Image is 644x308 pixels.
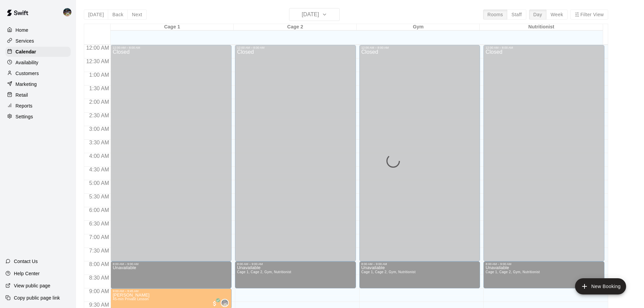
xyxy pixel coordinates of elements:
[361,270,416,274] span: Cage 1, Cage 2, Gym, Nutritionist
[88,167,111,172] span: 4:30 AM
[113,289,230,293] div: 9:00 AM – 9:45 AM
[221,300,228,306] img: Nolan Gilbert
[88,72,111,78] span: 1:00 AM
[88,261,111,267] span: 8:00 AM
[16,27,28,33] p: Home
[113,297,149,301] span: 45-min Private Lesson
[88,302,111,308] span: 9:30 AM
[14,294,60,301] p: Copy public page link
[88,99,111,105] span: 2:00 AM
[5,36,71,46] a: Services
[5,47,71,57] a: Calendar
[5,57,71,68] a: Availability
[14,270,40,277] p: Help Center
[485,270,540,274] span: Cage 1, Cage 2, Gym, Nutritionist
[16,92,28,98] p: Retail
[5,68,71,78] a: Customers
[485,49,602,264] div: Closed
[485,262,602,266] div: 8:00 AM – 9:00 AM
[483,45,604,261] div: 12:00 AM – 8:00 AM: Closed
[111,45,232,261] div: 12:00 AM – 8:00 AM: Closed
[88,140,111,145] span: 3:30 AM
[16,70,39,77] p: Customers
[16,102,32,109] p: Reports
[14,282,50,289] p: View public page
[88,180,111,186] span: 5:00 AM
[111,24,234,30] div: Cage 1
[359,261,480,288] div: 8:00 AM – 9:00 AM: Unavailable
[485,46,602,49] div: 12:00 AM – 8:00 AM
[16,59,39,66] p: Availability
[88,234,111,240] span: 7:00 AM
[88,207,111,213] span: 6:00 AM
[62,5,76,19] div: Nolan Gilbert
[88,86,111,91] span: 1:30 AM
[5,101,71,111] a: Reports
[359,45,480,261] div: 12:00 AM – 8:00 AM: Closed
[113,49,230,264] div: Closed
[5,25,71,35] a: Home
[235,261,356,288] div: 8:00 AM – 9:00 AM: Unavailable
[85,45,111,51] span: 12:00 AM
[483,261,604,288] div: 8:00 AM – 9:00 AM: Unavailable
[16,113,33,120] p: Settings
[16,48,36,55] p: Calendar
[113,262,230,266] div: 8:00 AM – 9:00 AM
[237,49,354,264] div: Closed
[88,288,111,294] span: 9:00 AM
[88,126,111,132] span: 3:00 AM
[88,194,111,199] span: 5:30 AM
[63,8,71,16] img: Nolan Gilbert
[5,112,71,122] a: Settings
[88,113,111,118] span: 2:30 AM
[357,24,480,30] div: Gym
[16,38,34,44] p: Services
[361,262,478,266] div: 8:00 AM – 9:00 AM
[221,299,229,307] div: Nolan Gilbert
[5,90,71,100] a: Retail
[111,261,232,288] div: 8:00 AM – 9:00 AM: Unavailable
[88,275,111,281] span: 8:30 AM
[480,24,603,30] div: Nutritionist
[361,49,478,264] div: Closed
[237,262,354,266] div: 8:00 AM – 9:00 AM
[88,153,111,159] span: 4:00 AM
[88,248,111,254] span: 7:30 AM
[113,46,230,49] div: 12:00 AM – 8:00 AM
[237,46,354,49] div: 12:00 AM – 8:00 AM
[223,299,229,307] span: Nolan Gilbert
[16,81,37,88] p: Marketing
[575,278,626,294] button: add
[85,58,111,64] span: 12:30 AM
[361,46,478,49] div: 12:00 AM – 8:00 AM
[235,45,356,261] div: 12:00 AM – 8:00 AM: Closed
[5,79,71,89] a: Marketing
[211,300,218,307] span: All customers have paid
[14,258,38,265] p: Contact Us
[234,24,357,30] div: Cage 2
[237,270,291,274] span: Cage 1, Cage 2, Gym, Nutritionist
[88,221,111,227] span: 6:30 AM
